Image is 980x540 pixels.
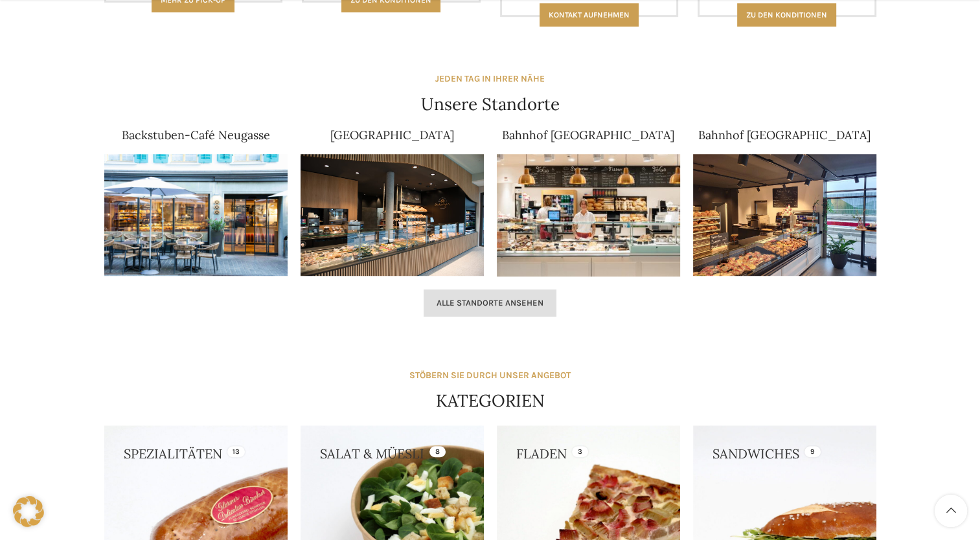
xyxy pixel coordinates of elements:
[737,3,836,27] a: Zu den konditionen
[122,128,270,142] a: Backstuben-Café Neugasse
[540,3,639,27] a: Kontakt aufnehmen
[502,128,674,142] a: Bahnhof [GEOGRAPHIC_DATA]
[409,368,571,383] div: STÖBERN SIE DURCH UNSER ANGEBOT
[436,389,545,412] h4: KATEGORIEN
[330,128,454,142] a: [GEOGRAPHIC_DATA]
[746,10,827,19] span: Zu den konditionen
[698,128,871,142] a: Bahnhof [GEOGRAPHIC_DATA]
[935,495,967,527] a: Scroll to top button
[424,289,556,317] a: Alle Standorte ansehen
[437,298,543,308] span: Alle Standorte ansehen
[421,93,560,116] h4: Unsere Standorte
[549,10,630,19] span: Kontakt aufnehmen
[435,72,545,86] div: JEDEN TAG IN IHRER NÄHE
